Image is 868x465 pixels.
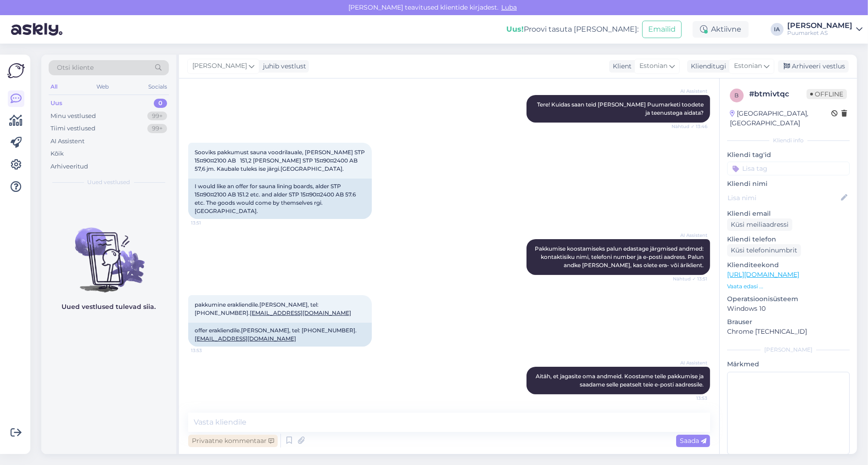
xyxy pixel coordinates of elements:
div: Küsi meiliaadressi [727,218,792,231]
span: Pakkumise koostamiseks palun edastage järgmised andmed: kontaktisiku nimi, telefoni number ja e-p... [535,245,705,269]
p: Kliendi tag'id [727,150,850,160]
p: Chrome [TECHNICAL_ID] [727,327,850,336]
span: AI Assistent [673,232,707,239]
div: offer erakliendile.[PERSON_NAME], tel: [PHONE_NUMBER]. [188,323,372,347]
p: Kliendi telefon [727,235,850,244]
div: # btmivtqc [749,89,806,100]
a: [EMAIL_ADDRESS][DOMAIN_NAME] [195,335,296,342]
div: Tiimi vestlused [50,124,95,133]
div: All [49,81,59,93]
span: Tere! Kuidas saan teid [PERSON_NAME] Puumarketi toodete ja teenustega aidata? [537,101,705,116]
span: 13:53 [673,395,707,402]
p: Märkmed [727,359,850,369]
div: Uus [50,99,62,108]
span: Luba [498,3,520,11]
p: Kliendi nimi [727,179,850,189]
div: Puumarket AS [787,29,852,37]
span: Offline [806,89,847,99]
span: [PERSON_NAME] [192,61,247,71]
span: Nähtud ✓ 13:46 [672,123,707,130]
div: Arhiveeritud [50,162,88,171]
div: Socials [146,81,169,93]
div: Arhiveeri vestlus [778,60,849,73]
span: Saada [680,437,706,445]
span: AI Assistent [673,359,707,366]
div: Minu vestlused [50,112,96,121]
div: 99+ [147,112,167,121]
span: pakkumine erakliendile.[PERSON_NAME], tel: [PHONE_NUMBER]. [195,301,351,316]
div: Klienditugi [687,62,726,71]
p: Windows 10 [727,304,850,314]
div: Aktiivne [693,21,749,38]
span: 13:53 [191,347,225,354]
div: Kliendi info [727,136,850,145]
div: [PERSON_NAME] [787,22,852,29]
p: Operatsioonisüsteem [727,294,850,304]
p: Brauser [727,317,850,327]
div: AI Assistent [50,137,84,146]
div: Web [95,81,111,93]
img: Askly Logo [7,62,25,79]
button: Emailid [642,21,682,38]
p: Klienditeekond [727,260,850,270]
input: Lisa tag [727,162,850,175]
div: [PERSON_NAME] [727,346,850,354]
p: Vaata edasi ... [727,282,850,291]
div: I would like an offer for sauna lining boards, alder STP 15¤90¤2100 AB 151.2 etc. and alder STP 1... [188,179,372,219]
span: Sooviks pakkumust sauna voodrilauale, [PERSON_NAME] STP 15¤90¤2100 AB 151,2 [PERSON_NAME] STP 15¤... [195,149,366,172]
img: No chats [41,211,176,294]
a: [URL][DOMAIN_NAME] [727,270,799,279]
b: Uus! [506,25,524,34]
span: Estonian [639,61,667,71]
span: b [735,92,739,99]
div: Privaatne kommentaar [188,435,278,447]
div: juhib vestlust [259,62,306,71]
span: 13:51 [191,219,225,226]
span: AI Assistent [673,88,707,95]
div: IA [771,23,784,36]
div: Küsi telefoninumbrit [727,244,801,257]
p: Uued vestlused tulevad siia. [62,302,156,312]
span: Otsi kliente [57,63,94,73]
span: Aitäh, et jagasite oma andmeid. Koostame teile pakkumise ja saadame selle peatselt teie e-posti a... [536,373,705,388]
div: Klient [609,62,632,71]
div: 0 [154,99,167,108]
input: Lisa nimi [728,193,839,203]
div: 99+ [147,124,167,133]
span: Uued vestlused [88,178,130,186]
a: [PERSON_NAME]Puumarket AS [787,22,862,37]
a: [EMAIL_ADDRESS][DOMAIN_NAME] [250,309,351,316]
span: Estonian [734,61,762,71]
div: Proovi tasuta [PERSON_NAME]: [506,24,638,35]
div: [GEOGRAPHIC_DATA], [GEOGRAPHIC_DATA] [730,109,831,128]
span: Nähtud ✓ 13:51 [673,275,707,282]
div: Kõik [50,149,64,158]
p: Kliendi email [727,209,850,218]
